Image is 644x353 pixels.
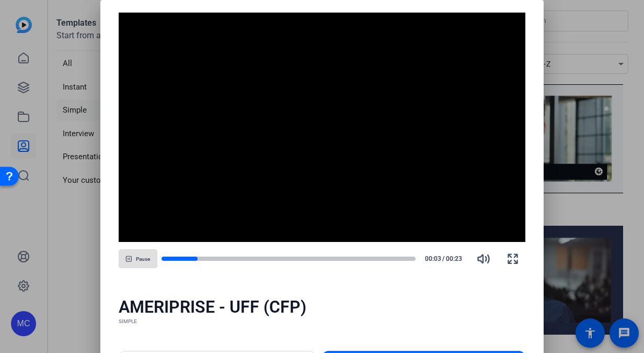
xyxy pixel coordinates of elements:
[119,13,526,242] div: Video Player
[136,256,150,262] span: Pause
[500,246,525,271] button: Fullscreen
[420,254,467,263] div: /
[119,296,526,317] div: AMERIPRISE - UFF (CFP)
[420,254,441,263] span: 00:03
[119,249,157,268] button: Pause
[471,246,496,271] button: Mute
[119,317,526,326] div: SIMPLE
[446,254,467,263] span: 00:23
